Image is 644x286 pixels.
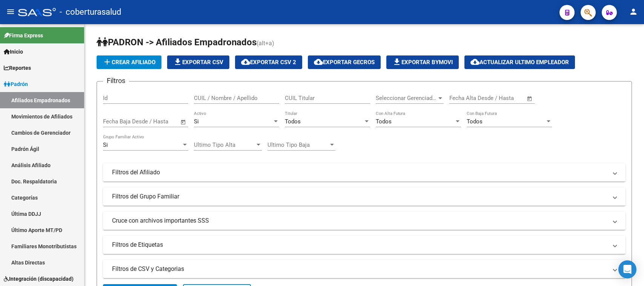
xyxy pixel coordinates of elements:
[386,55,459,69] button: Exportar Bymovi
[449,95,480,101] input: Fecha inicio
[241,57,250,66] mat-icon: cloud_download
[60,4,121,20] span: - coberturasalud
[267,141,329,148] span: Ultimo Tipo Baja
[285,118,301,125] span: Todos
[140,118,177,125] input: Fecha fin
[526,94,534,103] button: Open calendar
[103,260,626,278] mat-expansion-panel-header: Filtros de CSV y Categorias
[103,57,112,66] mat-icon: add
[467,118,483,125] span: Todos
[103,163,626,181] mat-expansion-panel-header: Filtros del Afiliado
[376,118,392,125] span: Todos
[112,192,607,201] mat-panel-title: Filtros del Grupo Familiar
[103,212,626,230] mat-expansion-panel-header: Cruce con archivos importantes SSS
[314,57,323,66] mat-icon: cloud_download
[173,57,182,66] mat-icon: file_download
[241,59,296,66] span: Exportar CSV 2
[103,75,129,86] h3: Filtros
[103,59,155,66] span: Crear Afiliado
[470,59,569,66] span: Actualizar ultimo Empleador
[103,141,108,148] span: Si
[376,95,437,101] span: Seleccionar Gerenciador
[112,241,607,249] mat-panel-title: Filtros de Etiquetas
[392,57,401,66] mat-icon: file_download
[464,55,575,69] button: Actualizar ultimo Empleador
[6,7,15,16] mat-icon: menu
[4,48,23,56] span: Inicio
[97,55,161,69] button: Crear Afiliado
[4,64,31,72] span: Reportes
[487,95,523,101] input: Fecha fin
[4,275,74,283] span: Integración (discapacidad)
[97,37,257,48] span: PADRON -> Afiliados Empadronados
[4,80,28,88] span: Padrón
[4,31,43,40] span: Firma Express
[618,260,636,278] div: Open Intercom Messenger
[112,168,607,177] mat-panel-title: Filtros del Afiliado
[629,7,638,16] mat-icon: person
[194,118,199,125] span: Si
[194,141,255,148] span: Ultimo Tipo Alta
[235,55,302,69] button: Exportar CSV 2
[112,217,607,225] mat-panel-title: Cruce con archivos importantes SSS
[103,236,626,254] mat-expansion-panel-header: Filtros de Etiquetas
[392,59,453,66] span: Exportar Bymovi
[167,55,229,69] button: Exportar CSV
[314,59,375,66] span: Exportar GECROS
[179,118,188,126] button: Open calendar
[112,265,607,273] mat-panel-title: Filtros de CSV y Categorias
[103,118,134,125] input: Fecha inicio
[308,55,381,69] button: Exportar GECROS
[257,40,274,47] span: (alt+a)
[103,188,626,206] mat-expansion-panel-header: Filtros del Grupo Familiar
[173,59,223,66] span: Exportar CSV
[470,57,480,66] mat-icon: cloud_download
